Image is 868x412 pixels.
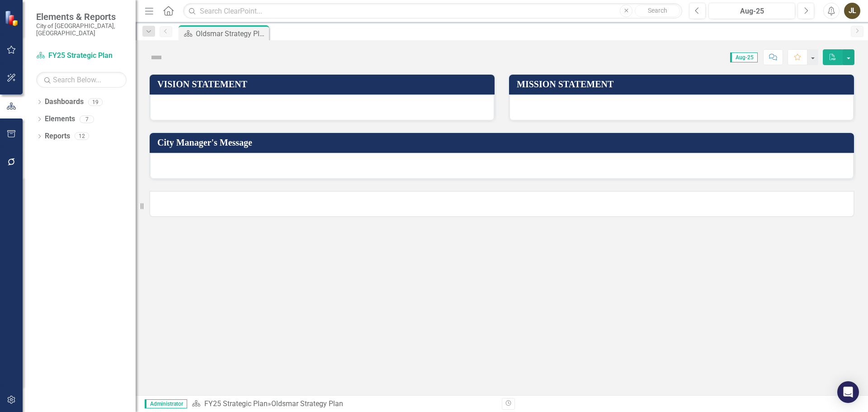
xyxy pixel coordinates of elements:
[271,399,343,408] div: Oldsmar Strategy Plan
[36,72,127,88] input: Search Below...
[36,51,127,61] a: FY25 Strategic Plan
[45,131,70,142] a: Reports
[204,399,268,408] a: FY25 Strategic Plan
[45,114,75,124] a: Elements
[157,137,849,147] h3: City Manager's Message
[837,381,859,403] div: Open Intercom Messenger
[844,3,860,19] button: JL
[88,98,103,106] div: 19
[196,28,267,39] div: Oldsmar Strategy Plan
[36,22,127,37] small: City of [GEOGRAPHIC_DATA], [GEOGRAPHIC_DATA]
[80,115,94,123] div: 7
[517,79,849,89] h3: MISSION STATEMENT
[149,50,164,65] img: Not Defined
[648,7,667,14] span: Search
[712,6,792,17] div: Aug-25
[635,5,680,17] button: Search
[36,11,127,22] span: Elements & Reports
[730,52,758,62] span: Aug-25
[5,10,20,26] img: ClearPoint Strategy
[192,399,495,409] div: »
[183,3,682,19] input: Search ClearPoint...
[157,79,490,89] h3: VISION STATEMENT
[45,97,84,107] a: Dashboards
[75,133,89,140] div: 12
[145,399,187,408] span: Administrator
[708,3,795,19] button: Aug-25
